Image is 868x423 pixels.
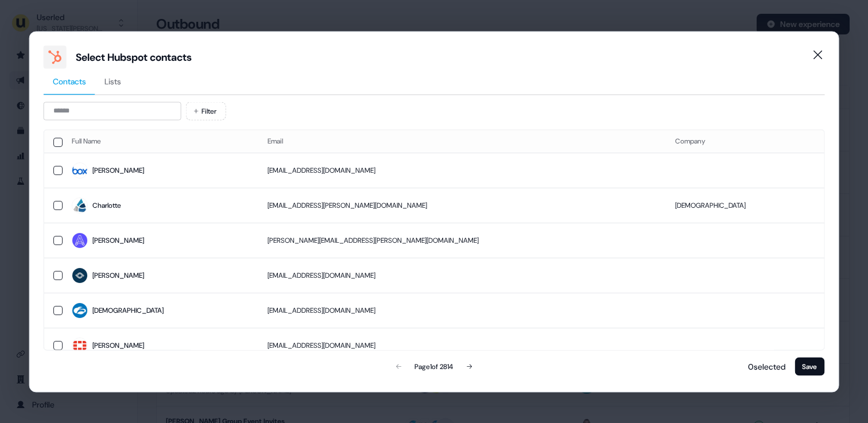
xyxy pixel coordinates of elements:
th: Full Name [63,130,258,153]
div: [PERSON_NAME] [92,340,144,351]
td: [EMAIL_ADDRESS][DOMAIN_NAME] [258,293,666,328]
td: [PERSON_NAME][EMAIL_ADDRESS][PERSON_NAME][DOMAIN_NAME] [258,223,666,258]
td: [EMAIL_ADDRESS][PERSON_NAME][DOMAIN_NAME] [258,188,666,223]
button: Filter [186,102,226,120]
div: [PERSON_NAME] [92,165,144,176]
td: [DEMOGRAPHIC_DATA] [666,188,824,223]
th: Company [666,130,824,153]
div: Charlotte [92,200,121,211]
div: Page 1 of 2814 [414,360,453,372]
p: 0 selected [743,360,785,372]
div: [DEMOGRAPHIC_DATA] [92,305,164,316]
button: Close [806,43,829,66]
td: [EMAIL_ADDRESS][DOMAIN_NAME] [258,153,666,188]
div: [PERSON_NAME] [92,235,144,246]
div: Select Hubspot contacts [76,50,192,64]
span: Contacts [53,75,86,87]
td: [EMAIL_ADDRESS][DOMAIN_NAME] [258,328,666,363]
td: [EMAIL_ADDRESS][DOMAIN_NAME] [258,258,666,293]
div: [PERSON_NAME] [92,270,144,281]
button: Save [795,357,824,375]
th: Email [258,130,666,153]
span: Lists [104,75,121,87]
